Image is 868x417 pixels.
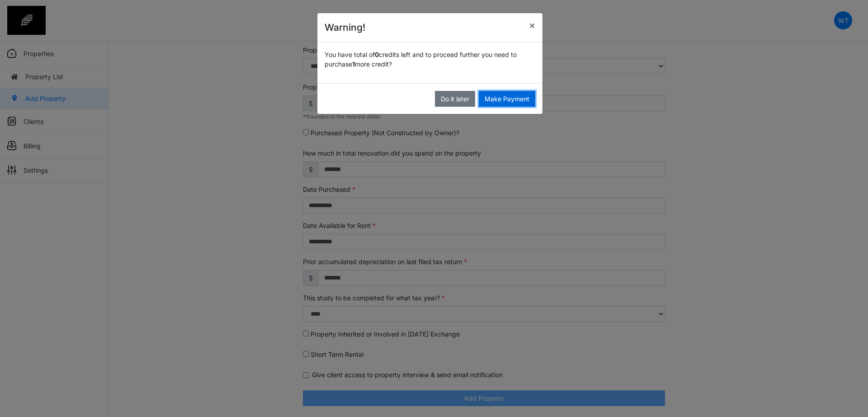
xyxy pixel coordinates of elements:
button: Close [522,13,542,37]
h4: Warning! [325,20,365,35]
span: 0 [375,51,379,58]
span: 1 [352,60,355,68]
span: × [529,19,535,31]
button: Make Payment [479,91,535,107]
button: Do it later [435,91,475,107]
p: You have total of credits left and to proceed further you need to purchase more credit? [325,50,535,69]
